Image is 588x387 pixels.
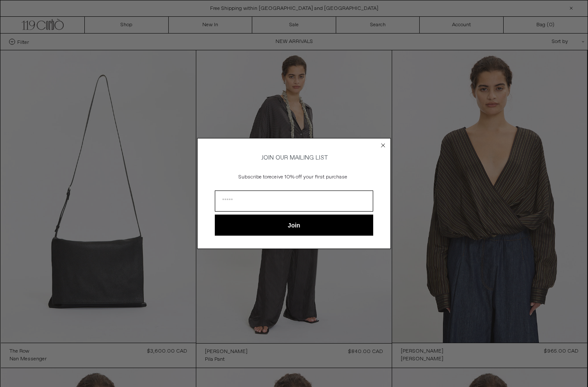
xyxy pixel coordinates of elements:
button: Close dialog [379,141,387,150]
input: Email [215,190,373,212]
span: JOIN OUR MAILING LIST [260,154,328,162]
span: Subscribe to [238,174,267,181]
button: Join [215,215,373,236]
span: receive 10% off your first purchase [267,174,347,181]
